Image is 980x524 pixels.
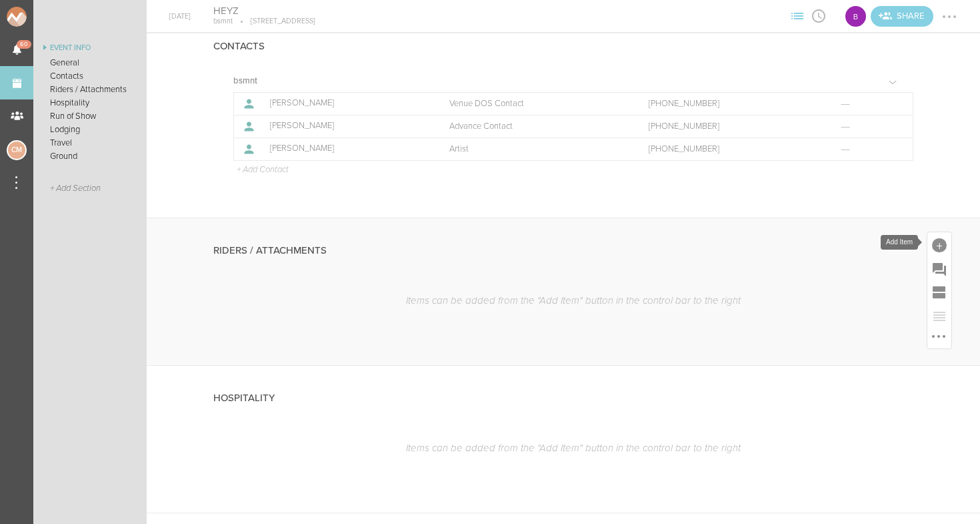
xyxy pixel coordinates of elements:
h4: Riders / Attachments [213,245,327,256]
span: View Sections [787,11,808,19]
h4: Contacts [213,41,265,52]
a: Lodging [33,123,147,136]
div: B [844,5,867,28]
p: Items can be added from the "Add Item" button in the control bar to the right [233,442,913,454]
div: More Options [927,328,951,348]
a: Event Info [33,40,147,56]
a: [PHONE_NUMBER] [649,144,811,154]
div: Add Section [927,280,951,304]
p: bsmnt [213,17,233,26]
p: [PERSON_NAME] [270,144,420,154]
h5: bsmnt [233,77,257,85]
span: + Add Section [50,184,101,194]
a: Travel [33,136,147,150]
a: Hospitality [33,96,147,109]
a: Riders / Attachments [33,83,147,96]
p: [PERSON_NAME] [270,121,420,132]
p: Items can be added from the "Add Item" button in the control bar to the right [233,294,913,306]
h4: HEYZ [213,5,315,17]
a: Invite teams to the Event [871,6,933,27]
span: 60 [17,40,31,49]
div: Add Prompt [927,256,951,280]
p: + Add Contact [235,165,289,176]
a: General [33,56,147,69]
img: NOMAD [7,7,82,27]
a: Ground [33,150,147,163]
a: Contacts [33,69,147,83]
p: [PERSON_NAME] [270,98,420,109]
h4: Hospitality [213,392,275,404]
a: [PHONE_NUMBER] [649,98,811,109]
p: Artist [449,144,619,154]
div: Reorder Items (currently empty) [927,304,951,328]
div: Share [871,6,933,27]
a: [PHONE_NUMBER] [649,121,811,132]
p: Advance Contact [449,121,619,132]
span: View Itinerary [808,11,829,19]
div: Charlie McGinley [7,140,27,160]
a: Run of Show [33,109,147,123]
p: [STREET_ADDRESS] [233,17,315,26]
p: Venue DOS Contact [449,98,619,109]
div: bsmnt [844,5,867,28]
